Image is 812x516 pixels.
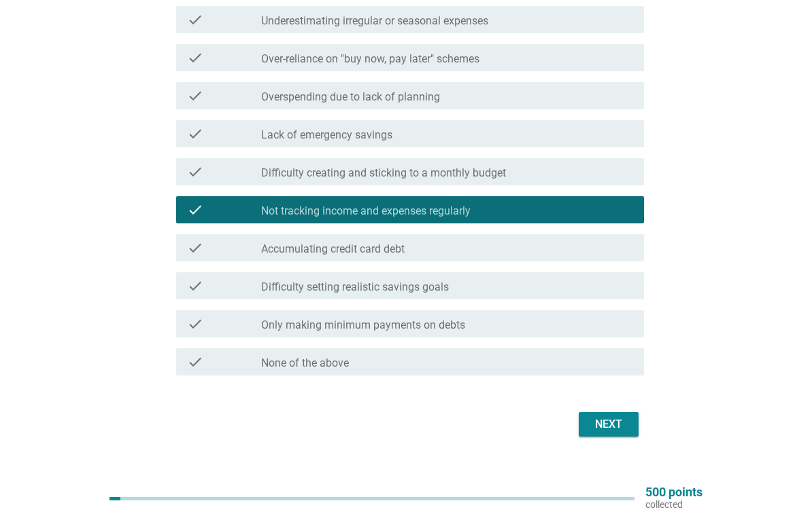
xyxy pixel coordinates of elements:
label: Accumulating credit card debt [261,242,405,256]
i: check [187,126,203,142]
i: check [187,354,203,370]
label: Difficulty creating and sticking to a monthly budget [261,166,506,180]
label: Not tracking income and expenses regularly [261,204,471,218]
i: check [187,316,203,332]
i: check [187,50,203,66]
label: Only making minimum payments on debts [261,318,465,332]
label: Underestimating irregular or seasonal expenses [261,14,488,28]
p: collected [645,498,703,511]
i: check [187,278,203,294]
div: Next [590,416,628,432]
i: check [187,12,203,28]
label: Overspending due to lack of planning [261,90,440,104]
p: 500 points [645,486,703,498]
i: check [187,88,203,104]
label: Lack of emergency savings [261,128,392,142]
label: Difficulty setting realistic savings goals [261,280,449,294]
button: Next [579,412,639,437]
label: Over-reliance on "buy now, pay later" schemes [261,52,479,66]
label: None of the above [261,356,349,370]
i: check [187,164,203,180]
i: check [187,202,203,218]
i: check [187,240,203,256]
